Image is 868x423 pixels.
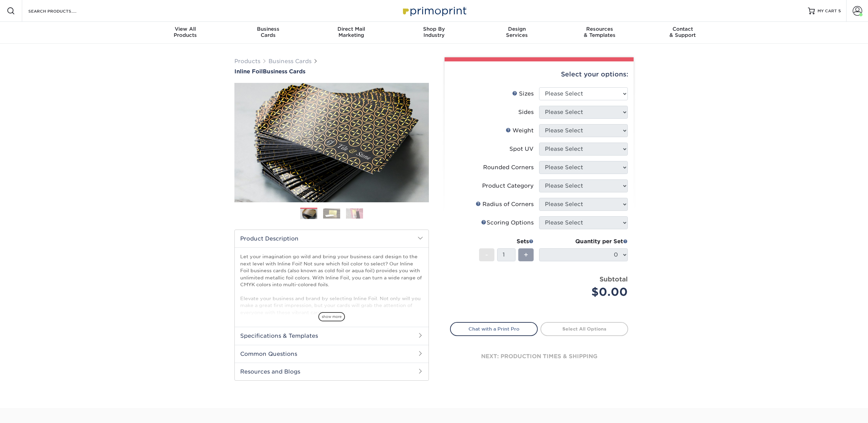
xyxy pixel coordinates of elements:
div: Marketing [310,26,393,38]
span: show more [318,312,345,321]
span: Resources [558,26,641,32]
div: Cards [227,26,310,38]
img: Business Cards 02 [323,208,340,219]
input: SEARCH PRODUCTS..... [28,7,94,15]
strong: Subtotal [599,275,628,283]
a: View AllProducts [144,22,227,44]
div: Weight [506,127,534,135]
div: Select your options: [450,61,628,87]
a: DesignServices [475,22,558,44]
div: & Templates [558,26,641,38]
div: Industry [393,26,476,38]
h2: Resources and Blogs [235,363,429,380]
span: View All [144,26,227,32]
div: Product Category [482,182,534,190]
div: Products [144,26,227,38]
span: 5 [838,9,841,13]
img: Inline Foil 01 [234,45,429,240]
span: - [485,250,488,260]
div: next: production times & shipping [450,336,628,377]
div: Quantity per Set [539,237,628,246]
span: + [524,250,528,260]
div: Sides [518,108,534,116]
a: Resources& Templates [558,22,641,44]
a: BusinessCards [227,22,310,44]
div: Rounded Corners [483,163,534,172]
div: Spot UV [509,145,534,153]
span: Business [227,26,310,32]
img: Business Cards 01 [300,205,317,222]
div: Services [475,26,558,38]
div: & Support [641,26,724,38]
span: MY CART [818,8,837,14]
span: Inline Foil [234,68,263,75]
a: Business Cards [269,58,312,64]
span: Direct Mail [310,26,393,32]
a: Chat with a Print Pro [450,322,538,336]
p: Let your imagination go wild and bring your business card design to the next level with Inline Fo... [240,253,423,392]
div: Radius of Corners [476,200,534,208]
div: $0.00 [544,284,628,300]
div: Sets [479,237,534,246]
a: Inline FoilBusiness Cards [234,68,429,75]
span: Contact [641,26,724,32]
a: Shop ByIndustry [393,22,476,44]
h2: Specifications & Templates [235,327,429,345]
div: Scoring Options [481,219,534,227]
a: Direct MailMarketing [310,22,393,44]
span: Shop By [393,26,476,32]
h1: Business Cards [234,68,429,75]
a: Contact& Support [641,22,724,44]
div: Sizes [512,90,534,98]
h2: Common Questions [235,345,429,363]
img: Business Cards 03 [346,208,363,219]
h2: Product Description [235,230,429,247]
a: Select All Options [540,322,628,336]
span: Design [475,26,558,32]
img: Primoprint [400,3,468,18]
a: Products [234,58,260,64]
